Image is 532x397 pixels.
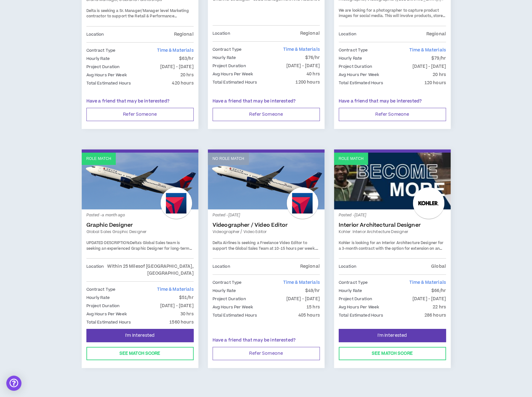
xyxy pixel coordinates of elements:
p: Contract Type [339,47,368,54]
span: Time & Materials [157,286,193,293]
p: Hourly Rate [339,55,362,62]
p: Total Estimated Hours [86,80,131,87]
p: 20 hrs [180,72,194,79]
p: 15 hrs [307,304,320,311]
span: Time & Materials [409,47,446,53]
p: Project Duration [339,63,372,70]
p: Within 25 Miles of [GEOGRAPHIC_DATA], [GEOGRAPHIC_DATA] [104,263,193,277]
p: Total Estimated Hours [213,79,257,86]
p: Location [339,263,356,270]
p: Contract Type [86,47,116,54]
p: $49/hr [305,287,320,294]
p: 20 hrs [433,71,446,78]
p: [DATE] - [DATE] [286,295,320,302]
p: 1200 hours [295,79,319,86]
p: [DATE] - [DATE] [160,63,194,70]
a: No Role Match [208,153,324,209]
p: $51/hr [179,294,194,301]
a: Global Sales Graphic Designer [86,229,194,235]
a: Kohler: Interior Architecture Designer [339,229,446,235]
p: 120 hours [424,79,446,86]
p: Project Duration [339,295,372,302]
p: [DATE] - [DATE] [160,302,194,309]
span: Delta Airlines is seeking a Freelance Video Editor to support the Global Sales Team at 10-15 hour... [213,240,316,251]
button: Refer Someone [213,347,320,360]
button: I'm Interested [339,329,446,342]
p: Role Match [339,156,364,162]
p: Project Duration [213,62,246,69]
p: [DATE] - [DATE] [286,62,320,69]
p: Project Duration [86,302,120,309]
a: Interior Architectural Designer [339,222,446,228]
p: Hourly Rate [339,287,362,294]
p: Avg Hours Per Week [339,304,379,311]
p: Project Duration [213,295,246,302]
p: Contract Type [339,279,368,286]
a: Role Match [334,153,451,209]
a: Graphic Designer [86,222,194,228]
button: Refer Someone [86,108,194,121]
span: Kohler is looking for an Interior Architecture Designer for a 3-month contract with the option fo... [339,240,444,257]
p: Posted - [DATE] [213,213,320,218]
p: Location [86,31,104,38]
p: Regional [300,263,319,270]
a: Videographer / Video Editor [213,222,320,228]
p: Total Estimated Hours [339,312,383,319]
strong: UPDATED DESCRIPTION: [86,240,130,246]
p: 405 hours [298,312,319,319]
span: Time & Materials [283,46,319,53]
p: Hourly Rate [213,287,236,294]
p: Total Estimated Hours [339,79,383,86]
button: I'm Interested [86,329,194,342]
p: 286 hours [424,312,446,319]
p: Have a friend that may be interested? [339,98,446,105]
span: Delta is seeking a Sr. Manager/Manager level Marketing contractor to support the Retail & Perform... [86,8,189,30]
p: $79/hr [431,55,446,62]
p: Avg Hours Per Week [213,304,253,311]
p: $76/hr [305,54,320,61]
p: Have a friend that may be interested? [213,337,320,344]
p: Avg Hours Per Week [213,71,253,78]
button: See Match Score [86,347,194,360]
span: Time & Materials [283,279,319,286]
a: Role Match [82,153,198,209]
p: Project Duration [86,63,120,70]
div: Open Intercom Messenger [6,376,21,391]
p: $66/hr [431,287,446,294]
p: [DATE] - [DATE] [412,63,446,70]
p: Contract Type [213,279,242,286]
p: Location [213,30,230,37]
p: [DATE] - [DATE] [412,295,446,302]
p: 22 hrs [433,304,446,311]
span: Time & Materials [409,279,446,286]
p: Regional [426,31,446,38]
span: This will involve products, store imagery and customer interactions. [339,13,445,24]
p: Regional [174,31,193,38]
p: Total Estimated Hours [86,319,131,326]
p: Regional [300,30,319,37]
p: Total Estimated Hours [213,312,257,319]
p: 1560 hours [169,319,193,326]
p: 420 hours [172,80,193,87]
span: We are looking for a photographer to capture product images for social media. [339,8,439,19]
p: 40 hrs [307,71,320,78]
p: Location [339,31,356,38]
p: Hourly Rate [213,54,236,61]
p: Have a friend that may be interested? [213,98,320,105]
p: Avg Hours Per Week [86,311,127,318]
p: Location [213,263,230,270]
p: $63/hr [179,55,194,62]
p: Global [431,263,446,270]
button: See Match Score [339,347,446,360]
span: Delta's Global Sales team is seeking an experienced Graphic Designer for long-term contract suppo... [86,240,193,273]
p: Avg Hours Per Week [86,72,127,79]
p: Contract Type [213,46,242,53]
p: Posted - [DATE] [339,213,446,218]
span: Time & Materials [157,47,193,54]
p: Avg Hours Per Week [339,71,379,78]
p: Location [86,263,104,277]
p: No Role Match [213,156,244,162]
p: 30 hrs [180,311,194,318]
p: Contract Type [86,286,116,293]
p: Have a friend that may be interested? [86,98,194,105]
